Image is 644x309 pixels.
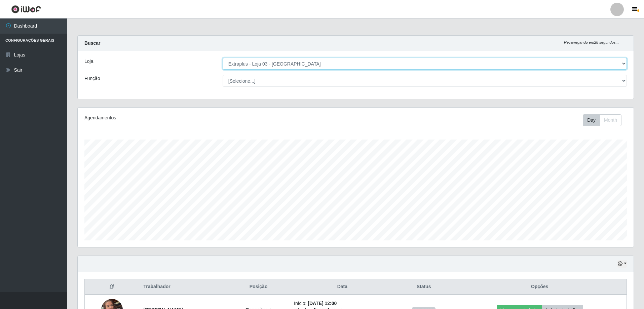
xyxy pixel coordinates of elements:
li: Início: [294,300,391,307]
button: Month [600,114,621,126]
th: Posição [227,279,290,295]
strong: Buscar [84,40,100,46]
label: Função [84,75,100,82]
img: CoreUI Logo [11,5,41,13]
time: [DATE] 12:00 [308,301,337,306]
div: Agendamentos [84,114,305,121]
div: First group [583,114,621,126]
th: Data [290,279,395,295]
th: Opções [453,279,627,295]
th: Status [395,279,453,295]
label: Loja [84,58,93,65]
i: Recarregando em 28 segundos... [564,40,619,44]
th: Trabalhador [140,279,227,295]
div: Toolbar with button groups [583,114,627,126]
button: Day [583,114,600,126]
